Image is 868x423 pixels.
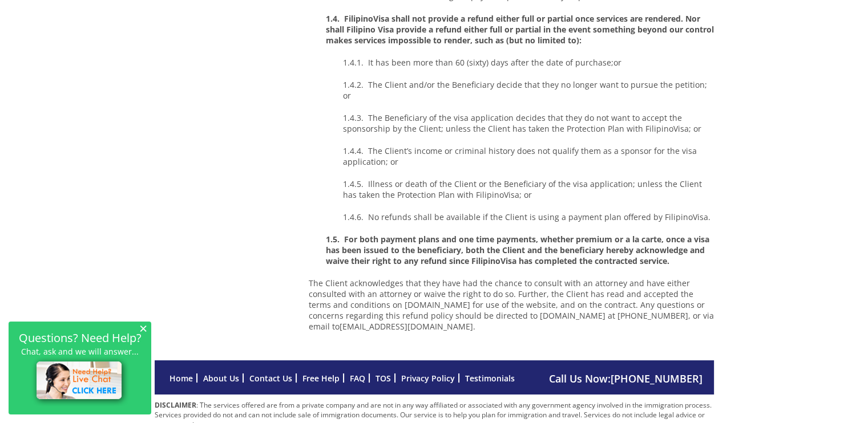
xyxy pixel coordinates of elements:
[326,13,714,46] strong: 1.4. FilipinoVisa shall not provide a refund either full or partial once services are rendered. N...
[14,347,146,356] p: Chat, ask and we will answer...
[155,400,196,410] strong: DISCLAIMER
[249,373,292,384] a: Contact Us
[169,373,193,384] a: Home
[309,211,714,222] p: 1.4.6. No refunds shall be available if the Client is using a payment plan offered by FilipinoVisa.
[401,373,455,384] a: Privacy Policy
[14,333,146,343] h2: Questions? Need Help?
[309,57,714,68] p: 1.4.1. It has been more than 60 (sixty) days after the date of purchase;or
[309,145,714,167] p: 1.4.4. The Client’s income or criminal history does not qualify them as a sponsor for the visa ap...
[350,373,365,384] a: FAQ
[376,373,391,384] a: TOS
[139,323,147,333] span: ×
[203,373,239,384] a: About Us
[309,178,714,200] p: 1.4.5. Illness or death of the Client or the Beneficiary of the visa application; unless the Clie...
[309,79,714,101] p: 1.4.2. The Client and/or the Beneficiary decide that they no longer want to pursue the petition; or
[309,278,714,332] p: The Client acknowledges that they have had the chance to consult with an attorney and have either...
[549,372,703,385] span: Call Us Now:
[309,112,714,134] p: 1.4.3. The Beneficiary of the visa application decides that they do not want to accept the sponso...
[465,373,515,384] a: Testimonials
[31,356,129,406] img: live-chat-icon.png
[302,373,340,384] a: Free Help
[326,234,709,266] strong: 1.5. For both payment plans and one time payments, whether premium or a la carte, once a visa has...
[611,372,703,385] a: [PHONE_NUMBER]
